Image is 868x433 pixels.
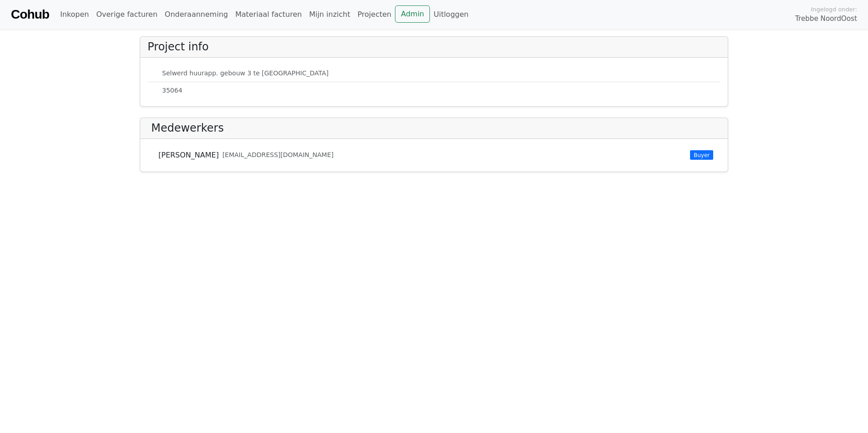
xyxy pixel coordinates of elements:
a: Materiaal facturen [232,5,306,24]
span: Buyer [690,150,713,159]
small: [EMAIL_ADDRESS][DOMAIN_NAME] [222,150,334,160]
a: Admin [395,5,430,23]
span: Trebbe NoordOost [795,14,857,24]
span: [PERSON_NAME] [158,150,219,161]
a: Projecten [354,5,395,24]
h4: Medewerkers [151,122,224,135]
a: Onderaanneming [161,5,232,24]
small: 35064 [162,86,182,95]
a: Uitloggen [430,5,472,24]
a: Cohub [11,4,49,25]
h4: Project info [148,40,209,54]
a: Inkopen [56,5,92,24]
a: Mijn inzicht [306,5,354,24]
span: Ingelogd onder: [811,5,857,14]
small: Selwerd huurapp. gebouw 3 te [GEOGRAPHIC_DATA] [162,69,329,78]
a: Overige facturen [93,5,161,24]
